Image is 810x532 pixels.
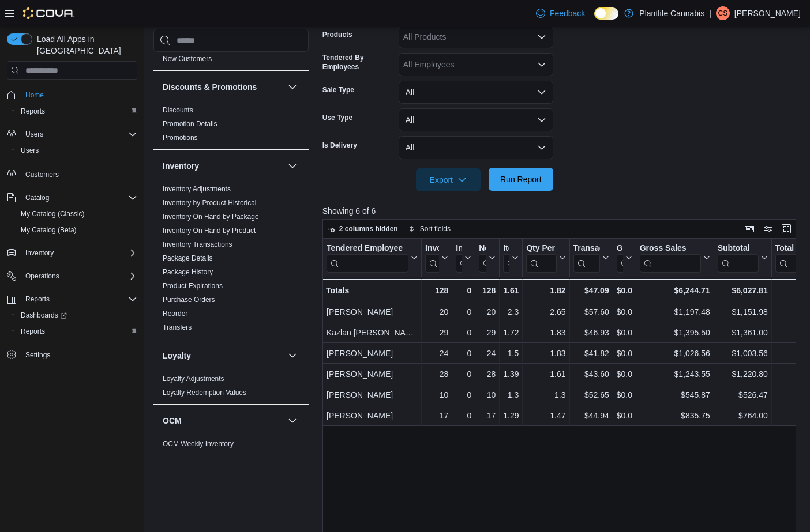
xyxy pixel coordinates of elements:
[718,326,768,339] div: $1,361.00
[640,305,710,319] div: $1,197.48
[716,6,730,20] div: Charlotte Soukeroff
[2,291,142,307] button: Reports
[12,142,142,159] button: Users
[16,223,81,237] a: My Catalog (Beta)
[163,323,192,332] span: Transfers
[709,6,711,20] p: |
[32,33,137,56] span: Load All Apps in [GEOGRAPHIC_DATA]
[640,409,710,422] div: $835.75
[526,243,565,273] button: Qty Per Transaction
[717,243,758,273] div: Subtotal
[617,367,632,381] div: $0.00
[7,82,137,393] nav: Complex example
[425,243,448,273] button: Invoices Sold
[456,409,471,422] div: 0
[322,141,357,150] label: Is Delivery
[718,305,768,319] div: $1,151.98
[616,284,632,297] div: $0.00
[163,81,257,93] h3: Discounts & Promotions
[25,193,49,202] span: Catalog
[16,207,137,221] span: My Catalog (Classic)
[526,388,565,402] div: 1.3
[503,243,509,273] div: Items Per Transaction
[617,326,632,339] div: $0.00
[21,269,137,283] span: Operations
[163,439,234,448] span: OCM Weekly Inventory
[163,184,231,194] span: Inventory Adjustments
[425,346,448,360] div: 24
[16,223,137,237] span: My Catalog (Beta)
[573,388,609,402] div: $52.65
[734,6,801,20] p: [PERSON_NAME]
[479,243,486,254] div: Net Sold
[327,388,418,402] div: [PERSON_NAME]
[479,284,496,297] div: 128
[163,120,217,128] a: Promotion Details
[639,284,710,297] div: $6,244.71
[456,243,462,254] div: Invoices Ref
[456,346,471,360] div: 0
[163,240,232,249] span: Inventory Transactions
[425,305,448,319] div: 20
[2,190,142,206] button: Catalog
[163,310,187,318] a: Reorder
[163,268,213,276] a: Package History
[617,388,632,402] div: $0.00
[479,326,496,339] div: 29
[21,168,63,182] a: Customers
[163,309,187,318] span: Reorder
[2,346,142,363] button: Settings
[25,295,50,304] span: Reports
[425,243,439,273] div: Invoices Sold
[531,2,590,25] a: Feedback
[617,409,632,422] div: $0.00
[163,198,257,207] span: Inventory by Product Historical
[425,409,448,422] div: 17
[163,226,256,235] span: Inventory On Hand by Product
[456,243,471,273] button: Invoices Ref
[12,307,142,323] a: Dashboards
[479,388,496,402] div: 10
[16,207,89,221] a: My Catalog (Classic)
[163,227,256,235] a: Inventory On Hand by Product
[420,224,451,233] span: Sort fields
[479,346,496,360] div: 24
[718,388,768,402] div: $526.47
[594,20,595,20] span: Dark Mode
[573,284,609,297] div: $47.09
[761,222,775,236] button: Display options
[479,305,496,319] div: 20
[2,245,142,261] button: Inventory
[399,136,553,159] button: All
[526,346,565,360] div: 1.83
[526,409,565,422] div: 1.47
[163,374,224,383] span: Loyalty Adjustments
[163,388,246,397] a: Loyalty Redemption Values
[163,81,283,93] button: Discounts & Promotions
[416,168,481,191] button: Export
[21,191,54,205] button: Catalog
[500,173,542,185] span: Run Report
[16,325,137,338] span: Reports
[425,243,439,254] div: Invoices Sold
[327,243,408,254] div: Tendered Employee
[286,159,299,173] button: Inventory
[21,348,55,362] a: Settings
[526,243,556,273] div: Qty Per Transaction
[327,326,418,339] div: Kazlan [PERSON_NAME]
[640,388,710,402] div: $545.87
[399,108,553,131] button: All
[503,388,519,402] div: 1.3
[573,243,609,273] button: Transaction Average
[425,367,448,381] div: 28
[21,246,58,260] button: Inventory
[404,222,455,236] button: Sort fields
[573,367,609,381] div: $43.60
[16,144,43,157] a: Users
[327,367,418,381] div: [PERSON_NAME]
[163,55,212,63] a: New Customers
[163,388,246,397] span: Loyalty Redemption Values
[526,326,565,339] div: 1.83
[322,30,352,39] label: Products
[639,243,700,273] div: Gross Sales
